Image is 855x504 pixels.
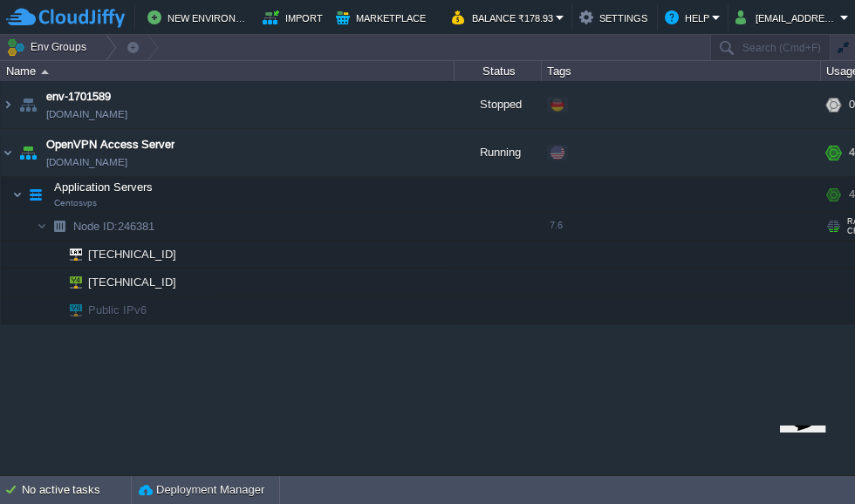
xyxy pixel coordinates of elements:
[550,220,563,230] span: 7.6
[72,219,157,234] span: 246381
[47,213,72,240] img: AMDAwAAAACH5BAEAAAAALAAAAAABAAEAAAICRAEAOw==
[46,106,127,123] span: [DOMAIN_NAME]
[455,81,542,128] div: Stopped
[773,426,843,492] iframe: chat widget
[58,269,82,296] img: AMDAwAAAACH5BAEAAAAALAAAAAABAAEAAAICRAEAOw==
[46,136,174,153] a: OpenVPN Access Server
[1,81,15,128] img: AMDAwAAAACH5BAEAAAAALAAAAAABAAEAAAICRAEAOw==
[455,129,542,176] div: Running
[579,7,650,28] button: Settings
[2,61,454,81] div: Name
[52,180,155,194] span: Application Servers
[665,7,712,28] button: Help
[54,198,97,208] span: Centosvps
[735,7,840,28] button: [EMAIL_ADDRESS][DOMAIN_NAME]
[47,296,58,324] img: AMDAwAAAACH5BAEAAAAALAAAAAABAAEAAAICRAEAOw==
[455,61,541,81] div: Status
[46,88,111,106] a: env-1701589
[139,481,264,499] button: Deployment Manager
[1,129,15,176] img: AMDAwAAAACH5BAEAAAAALAAAAAABAAEAAAICRAEAOw==
[86,276,179,289] a: [TECHNICAL_ID]
[86,296,149,324] span: Public IPv6
[543,61,820,81] div: Tags
[16,81,40,128] img: AMDAwAAAACH5BAEAAAAALAAAAAABAAEAAAICRAEAOw==
[86,241,179,268] span: [TECHNICAL_ID]
[86,303,149,317] a: Public IPv6
[6,35,92,59] button: Env Groups
[22,476,131,504] div: No active tasks
[41,70,49,74] img: AMDAwAAAACH5BAEAAAAALAAAAAABAAEAAAICRAEAOw==
[24,177,48,212] img: AMDAwAAAACH5BAEAAAAALAAAAAABAAEAAAICRAEAOw==
[47,241,58,268] img: AMDAwAAAACH5BAEAAAAALAAAAAABAAEAAAICRAEAOw==
[37,213,47,240] img: AMDAwAAAACH5BAEAAAAALAAAAAABAAEAAAICRAEAOw==
[86,269,179,296] span: [TECHNICAL_ID]
[336,7,428,28] button: Marketplace
[58,296,82,324] img: AMDAwAAAACH5BAEAAAAALAAAAAABAAEAAAICRAEAOw==
[52,180,155,194] a: Application ServersCentosvps
[12,177,23,212] img: AMDAwAAAACH5BAEAAAAALAAAAAABAAEAAAICRAEAOw==
[47,269,58,296] img: AMDAwAAAACH5BAEAAAAALAAAAAABAAEAAAICRAEAOw==
[73,220,118,233] span: Node ID:
[86,248,179,261] a: [TECHNICAL_ID]
[147,7,252,28] button: New Environment
[16,129,40,176] img: AMDAwAAAACH5BAEAAAAALAAAAAABAAEAAAICRAEAOw==
[46,153,127,171] a: [DOMAIN_NAME]
[263,7,325,28] button: Import
[72,219,157,234] a: Node ID:246381
[452,7,556,28] button: Balance ₹178.93
[6,7,125,29] img: CloudJiffy
[58,241,82,268] img: AMDAwAAAACH5BAEAAAAALAAAAAABAAEAAAICRAEAOw==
